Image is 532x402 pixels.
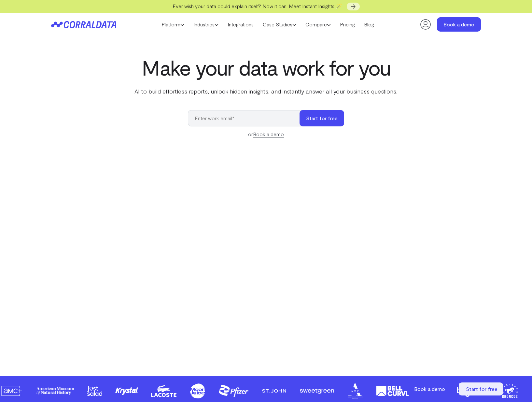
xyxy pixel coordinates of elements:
[414,386,445,392] span: Book a demo
[459,382,504,395] a: Start for free
[301,20,335,29] a: Compare
[300,110,344,126] button: Start for free
[258,20,301,29] a: Case Studies
[253,131,284,137] a: Book a demo
[173,3,342,9] span: Ever wish your data could explain itself? Now it can. Meet Instant Insights 🪄
[335,20,359,29] a: Pricing
[437,17,481,32] a: Book a demo
[157,20,189,29] a: Platform
[188,130,344,138] div: or
[133,87,399,95] p: AI to build effortless reports, unlock hidden insights, and instantly answer all your business qu...
[466,386,497,392] span: Start for free
[188,110,306,126] input: Enter work email*
[189,20,223,29] a: Industries
[133,56,399,79] h1: Make your data work for you
[359,20,379,29] a: Blog
[223,20,258,29] a: Integrations
[407,382,452,395] a: Book a demo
